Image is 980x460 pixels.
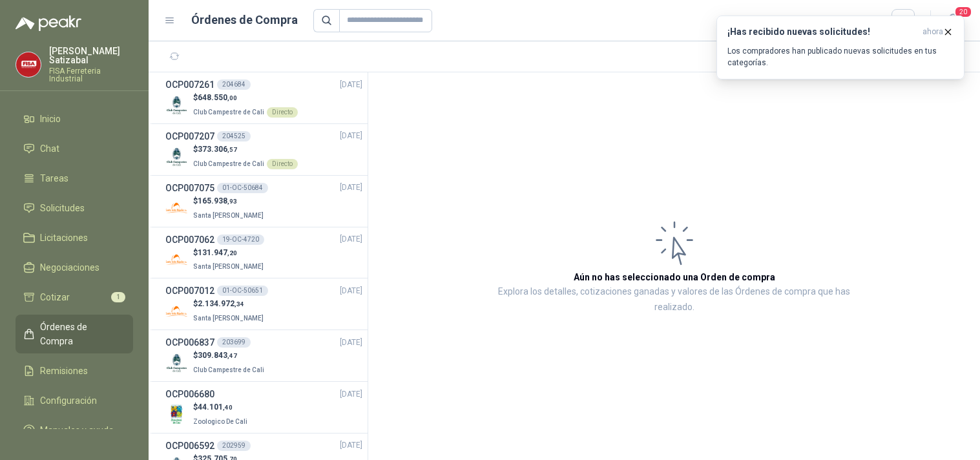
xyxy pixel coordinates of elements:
a: Configuración [16,388,133,413]
span: Tareas [40,171,68,185]
a: Solicitudes [16,196,133,220]
img: Company Logo [165,145,188,168]
img: Company Logo [165,300,188,322]
img: Company Logo [165,197,188,220]
div: 203699 [217,337,251,348]
p: $ [193,195,266,207]
a: Manuales y ayuda [16,418,133,443]
span: ,47 [227,352,237,359]
span: Club Campestre de Cali [193,160,264,167]
p: $ [193,401,250,413]
span: 309.843 [198,351,237,360]
span: [DATE] [340,79,362,91]
span: Órdenes de Compra [40,320,121,348]
p: $ [193,350,267,362]
span: 20 [954,6,972,18]
h1: Órdenes de Compra [191,11,298,29]
h3: OCP007012 [165,284,214,298]
h3: OCP006837 [165,335,214,350]
span: ahora [923,26,943,37]
a: OCP00706219-OC-4720[DATE] Company Logo$131.947,20Santa [PERSON_NAME] [165,233,362,273]
span: 648.550 [198,93,237,102]
h3: OCP007075 [165,181,214,195]
span: Santa [PERSON_NAME] [193,212,264,219]
span: 373.306 [198,145,237,154]
span: ,93 [227,198,237,205]
span: ,20 [227,249,237,256]
p: $ [193,92,298,104]
p: FISA Ferreteria Industrial [49,67,133,83]
a: OCP00707501-OC-50684[DATE] Company Logo$165.938,93Santa [PERSON_NAME] [165,181,362,222]
img: Company Logo [16,52,41,77]
span: Configuración [40,393,97,408]
div: Directo [267,159,298,169]
img: Company Logo [165,403,188,426]
a: OCP007207204525[DATE] Company Logo$373.306,57Club Campestre de CaliDirecto [165,129,362,170]
span: Cotizar [40,290,70,304]
span: [DATE] [340,388,362,401]
span: ,34 [235,300,244,308]
h3: OCP006680 [165,387,214,401]
span: [DATE] [340,130,362,142]
h3: ¡Has recibido nuevas solicitudes! [727,26,917,37]
h3: OCP007261 [165,78,214,92]
a: Órdenes de Compra [16,315,133,353]
a: OCP007261204684[DATE] Company Logo$648.550,00Club Campestre de CaliDirecto [165,78,362,118]
img: Company Logo [165,248,188,271]
p: [PERSON_NAME] Satizabal [49,47,133,65]
span: [DATE] [340,439,362,452]
span: Negociaciones [40,260,99,275]
img: Logo peakr [16,16,81,31]
a: Remisiones [16,359,133,383]
div: 01-OC-50684 [217,183,268,193]
p: $ [193,247,266,259]
span: [DATE] [340,337,362,349]
span: [DATE] [340,233,362,246]
a: Cotizar1 [16,285,133,309]
a: Licitaciones [16,225,133,250]
span: Licitaciones [40,231,88,245]
div: 202959 [217,441,251,451]
p: $ [193,143,298,156]
a: OCP00701201-OC-50651[DATE] Company Logo$2.134.972,34Santa [PERSON_NAME] [165,284,362,324]
a: Negociaciones [16,255,133,280]
button: ¡Has recibido nuevas solicitudes!ahora Los compradores han publicado nuevas solicitudes en tus ca... [716,16,964,79]
span: Inicio [40,112,61,126]
img: Company Logo [165,94,188,116]
a: OCP006837203699[DATE] Company Logo$309.843,47Club Campestre de Cali [165,335,362,376]
button: 20 [941,9,964,32]
div: 204684 [217,79,251,90]
p: Los compradores han publicado nuevas solicitudes en tus categorías. [727,45,954,68]
div: 01-OC-50651 [217,286,268,296]
p: Explora los detalles, cotizaciones ganadas y valores de las Órdenes de compra que has realizado. [497,284,851,315]
span: ,57 [227,146,237,153]
span: 44.101 [198,402,233,412]
h3: OCP007062 [165,233,214,247]
span: ,00 [227,94,237,101]
span: Manuales y ayuda [40,423,114,437]
span: Club Campestre de Cali [193,366,264,373]
h3: OCP007207 [165,129,214,143]
a: Tareas [16,166,133,191]
span: Santa [PERSON_NAME] [193,263,264,270]
a: Chat [16,136,133,161]
span: Zoologico De Cali [193,418,247,425]
span: 131.947 [198,248,237,257]
div: Directo [267,107,298,118]
span: [DATE] [340,285,362,297]
span: Chat [40,141,59,156]
span: Remisiones [40,364,88,378]
span: Solicitudes [40,201,85,215]
span: Club Campestre de Cali [193,109,264,116]
h3: OCP006592 [165,439,214,453]
span: ,40 [223,404,233,411]
span: 1 [111,292,125,302]
a: Inicio [16,107,133,131]
span: Santa [PERSON_NAME] [193,315,264,322]
span: 165.938 [198,196,237,205]
span: [DATE] [340,182,362,194]
span: 2.134.972 [198,299,244,308]
p: $ [193,298,266,310]
img: Company Logo [165,351,188,374]
h3: Aún no has seleccionado una Orden de compra [574,270,775,284]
